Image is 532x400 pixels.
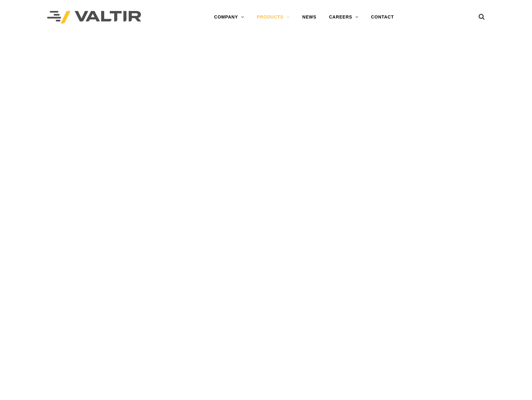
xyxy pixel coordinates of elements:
[208,11,250,24] a: COMPANY
[250,11,296,24] a: PRODUCTS
[365,11,400,24] a: CONTACT
[47,11,141,24] img: Valtir
[296,11,323,24] a: NEWS
[323,11,365,24] a: CAREERS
